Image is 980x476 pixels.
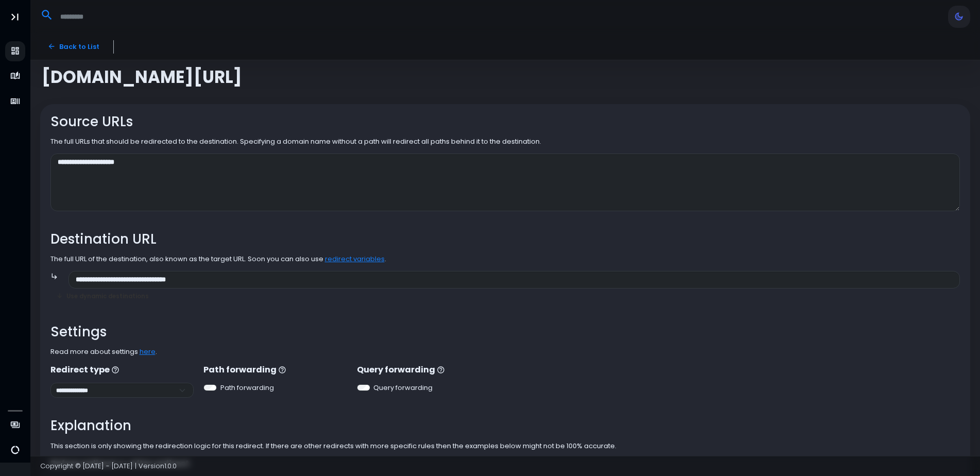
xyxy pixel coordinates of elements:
p: Read more about settings . [50,347,960,357]
p: Path forwarding [203,364,347,376]
label: Path forwarding [220,383,274,393]
span: [DOMAIN_NAME][URL] [42,67,242,87]
p: Query forwarding [357,364,500,376]
a: here [140,347,156,356]
a: Back to List [40,38,107,56]
p: This section is only showing the redirection logic for this redirect. If there are other redirect... [50,441,960,451]
p: The full URLs that should be redirected to the destination. Specifying a domain name without a pa... [50,137,960,147]
h2: Explanation [50,418,960,434]
span: Copyright © [DATE] - [DATE] | Version 1.0.0 [40,461,177,471]
h2: Settings [50,324,960,340]
p: The full URL of the destination, also known as the target URL. Soon you can also use . [50,254,960,264]
a: redirect variables [325,254,385,264]
label: Query forwarding [373,383,433,393]
p: Redirect type [50,364,194,376]
h2: Source URLs [50,114,960,130]
button: Use dynamic destinations [50,288,155,303]
button: Toggle Aside [5,7,25,27]
h2: Destination URL [50,231,960,247]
